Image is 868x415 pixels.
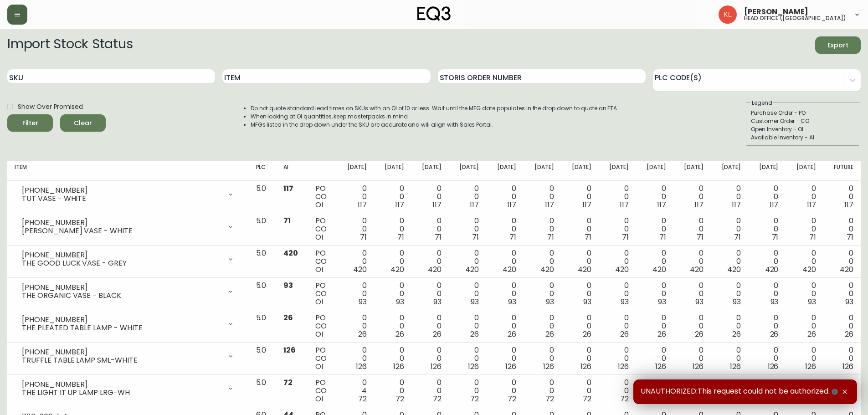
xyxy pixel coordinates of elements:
span: 117 [470,200,479,210]
div: 0 0 [531,249,554,274]
span: 126 [505,361,516,372]
span: 420 [690,264,704,275]
span: 117 [582,200,591,210]
div: 0 0 [718,184,741,209]
div: 0 0 [681,314,704,338]
div: 0 0 [718,379,741,403]
span: UNAUTHORIZED:This request could not be authorized. [641,387,840,397]
li: MFGs listed in the drop down under the SKU are accurate and will align with Sales Portal. [251,121,619,129]
span: 117 [620,200,629,210]
div: 0 0 [493,346,516,371]
span: 126 [580,361,591,372]
div: 0 0 [569,314,591,338]
span: 126 [468,361,479,372]
div: 0 0 [419,217,442,241]
span: 71 [397,232,404,242]
div: [PERSON_NAME] VASE - WHITE [22,227,221,235]
div: 0 4 [344,379,367,403]
span: 420 [428,264,442,275]
div: 0 0 [419,314,442,338]
div: 0 0 [606,249,629,274]
h5: head office ([GEOGRAPHIC_DATA]) [744,15,846,21]
div: 0 0 [606,314,629,338]
span: 93 [546,297,554,307]
div: 0 0 [493,379,516,403]
div: 0 0 [381,282,404,306]
div: 0 0 [681,346,704,371]
span: OI [315,200,323,210]
span: 117 [844,200,853,210]
span: 93 [359,297,367,307]
div: Filter [22,118,38,129]
span: 26 [470,329,479,339]
div: [PHONE_NUMBER] [22,186,221,195]
span: 126 [618,361,629,372]
div: 0 0 [456,379,479,403]
div: 0 0 [718,314,741,338]
th: [DATE] [711,161,748,181]
div: 0 0 [793,184,816,209]
div: 0 0 [344,346,367,371]
div: [PHONE_NUMBER] [22,251,221,259]
div: 0 0 [344,282,367,306]
span: 26 [770,329,779,339]
div: 0 0 [419,379,442,403]
div: THE PLEATED TABLE LAMP - WHITE [22,324,221,332]
span: 93 [396,297,404,307]
div: 0 0 [531,314,554,338]
span: 420 [652,264,666,275]
span: 26 [395,329,404,339]
span: 93 [471,297,479,307]
span: 93 [658,297,666,307]
div: 0 0 [606,282,629,306]
div: 0 0 [831,346,853,371]
div: 0 0 [793,314,816,338]
div: 0 0 [493,249,516,274]
div: [PHONE_NUMBER]THE GOOD LUCK VASE - GREY [15,249,241,269]
div: 0 0 [831,217,853,241]
span: 71 [472,232,479,242]
span: OI [315,297,323,307]
div: PO CO [315,379,329,403]
div: 0 0 [681,249,704,274]
span: 93 [433,297,442,307]
span: 71 [772,232,779,242]
span: OI [315,329,323,339]
span: 117 [732,200,741,210]
span: 71 [847,232,853,242]
div: 0 0 [569,249,591,274]
div: [PHONE_NUMBER] [22,219,221,227]
span: 420 [727,264,741,275]
span: Export [822,40,853,51]
th: [DATE] [561,161,599,181]
div: 0 0 [569,217,591,241]
span: 72 [395,394,404,404]
span: 117 [657,200,666,210]
td: 5.0 [249,213,276,246]
span: 93 [770,297,779,307]
div: 0 0 [493,282,516,306]
span: 26 [845,329,853,339]
span: 71 [622,232,629,242]
th: AI [276,161,308,181]
span: 71 [809,232,816,242]
span: 93 [733,297,741,307]
div: 0 0 [531,379,554,403]
div: [PHONE_NUMBER] [22,283,221,292]
div: [PHONE_NUMBER]THE PLEATED TABLE LAMP - WHITE [15,314,241,334]
span: 71 [697,232,704,242]
span: OI [315,361,323,372]
span: 117 [545,200,554,210]
div: 0 0 [606,379,629,403]
div: [PHONE_NUMBER][PERSON_NAME] VASE - WHITE [15,217,241,237]
div: 0 0 [755,217,778,241]
span: 126 [842,361,853,372]
span: 93 [808,297,816,307]
span: 420 [390,264,404,275]
div: 0 0 [381,184,404,209]
span: 93 [508,297,516,307]
span: 117 [395,200,404,210]
span: 420 [465,264,479,275]
span: 126 [283,345,296,355]
div: 0 0 [831,379,853,403]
